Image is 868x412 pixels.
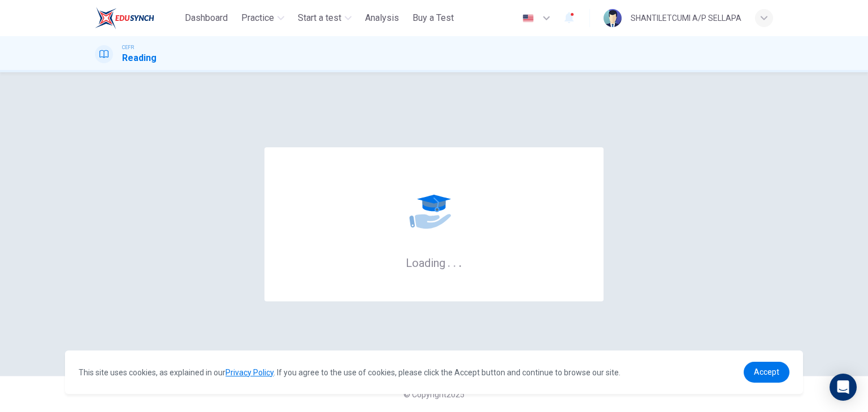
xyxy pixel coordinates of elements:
[225,368,274,377] a: Privacy Policy
[241,11,274,25] span: Practice
[122,51,157,65] h1: Reading
[413,11,454,25] span: Buy a Test
[453,252,457,271] h6: .
[447,252,451,271] h6: .
[237,8,289,28] button: Practice
[830,374,857,401] div: Open Intercom Messenger
[406,255,462,270] h6: Loading
[122,43,134,51] span: CEFR
[744,362,789,383] a: dismiss cookie message
[458,252,462,271] h6: .
[79,368,620,377] span: This site uses cookies, as explained in our . If you agree to the use of cookies, please click th...
[185,11,228,25] span: Dashboard
[95,7,154,29] img: ELTC logo
[298,11,341,25] span: Start a test
[604,9,622,27] img: Profile picture
[65,350,803,394] div: cookieconsent
[361,8,403,28] button: Analysis
[95,7,180,29] a: ELTC logo
[631,11,741,25] div: SHANTILETCUMI A/P SELLAPA
[365,11,399,25] span: Analysis
[293,8,356,28] button: Start a test
[521,14,535,23] img: en
[180,8,232,28] button: Dashboard
[408,8,458,28] button: Buy a Test
[403,390,465,399] span: © Copyright 2025
[754,367,779,376] span: Accept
